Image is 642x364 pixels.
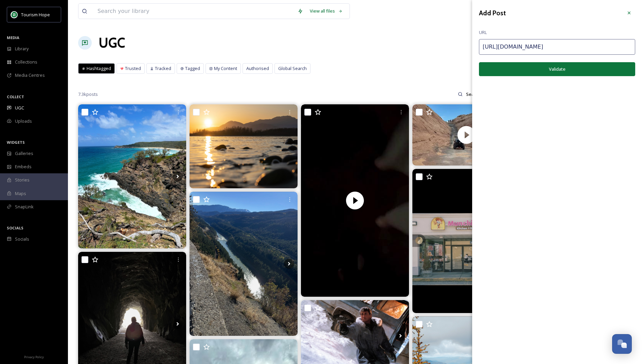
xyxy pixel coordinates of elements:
[246,65,269,72] span: Authorised
[15,236,29,242] span: Socials
[15,46,29,52] span: Library
[15,59,37,65] span: Collections
[15,72,45,79] span: Media Centres
[612,334,632,354] button: Open Chat
[412,104,520,166] video: #krazybeavertools crawling up #hellsgate followed by our friend Joe. Gives you an idea of what it...
[94,4,294,19] input: Search your library
[87,65,111,72] span: Hashtagged
[24,352,44,361] a: Privacy Policy
[479,8,506,18] h3: Add Post
[125,65,141,72] span: Trusted
[214,65,237,72] span: My Content
[15,150,33,157] span: Galleries
[11,11,18,18] img: logo.png
[7,94,24,99] span: COLLECT
[412,169,520,313] img: 🍁 Happy Thanksgiving from Munchikone! 🍁 As we all celebrate Thanksgiving today, Munchikone would ...
[278,65,307,72] span: Global Search
[15,177,30,183] span: Stories
[463,87,485,101] input: Search
[99,33,125,53] a: UGC
[301,104,409,296] img: thumbnail
[7,225,23,230] span: SOCIALS
[306,4,346,18] a: View all files
[15,118,32,124] span: Uploads
[479,39,635,55] input: https://www.instagram.com/p/Cp-0BNCLzu8/
[412,104,520,166] img: thumbnail
[7,140,25,145] span: WIDGETS
[15,190,26,197] span: Maps
[7,35,19,40] span: MEDIA
[15,105,24,111] span: UGC
[15,204,34,210] span: SnapLink
[185,65,200,72] span: Tagged
[301,104,409,296] video: The haunted house segment on KEEPING UP WITH KHRISTIAN airs tomorrow morning at 8AM!!! Thank you ...
[24,355,44,359] span: Privacy Policy
[78,91,98,98] span: 7.3k posts
[479,29,487,36] span: URL
[78,104,186,248] img: Noosa National Park #hellsgate #teatreebaynoosa #noosanationalparkcoastalwalk
[21,12,50,18] span: Tourism Hope
[190,192,298,336] img: Jackass Mountain pass- great day for a stop! #traveling #frasercanyon
[190,104,298,188] img: As evening settles on Thanksgiving 2025, we hope your weekend was filled with with warmth, joy, a...
[155,65,171,72] span: Tracked
[479,62,635,76] button: Validate
[15,163,32,170] span: Embeds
